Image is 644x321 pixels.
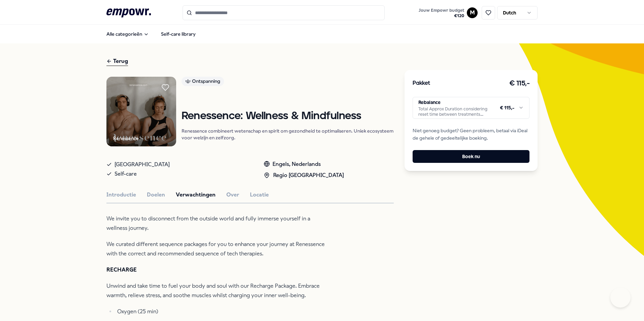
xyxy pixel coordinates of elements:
[467,7,478,18] button: M
[106,190,136,199] button: Introductie
[101,27,201,41] nav: Main
[106,77,176,146] img: Product Image
[106,240,325,258] p: We curated different sequence packages for you to enhance your journey at Renessence with the cor...
[264,160,344,169] div: Engels, Nederlands
[115,160,170,169] span: [GEOGRAPHIC_DATA]
[176,190,216,199] button: Verwachtingen
[106,214,325,233] p: We invite you to disconnect from the outside world and fully immerse yourself in a wellness journey.
[264,171,344,180] div: Regio [GEOGRAPHIC_DATA]
[115,169,137,179] span: Self-care
[610,287,631,308] iframe: Help Scout Beacon - Open
[106,266,137,273] strong: RECHARGE
[413,127,529,142] span: Niet genoeg budget? Geen probleem, betaal via iDeal de gehele of gedeeltelijke boeking.
[413,150,529,163] button: Boek nu
[182,128,394,141] p: Renessence combineert wetenschap en spirit om gezondheid te optimaliseren. Uniek ecosysteem voor ...
[250,190,269,199] button: Locatie
[419,13,464,19] span: € 120
[113,135,139,142] div: Renessence
[419,8,464,13] span: Jouw Empowr budget
[183,5,385,20] input: Search for products, categories or subcategories
[147,190,165,199] button: Doelen
[509,78,530,89] h3: € 115,-
[226,190,239,199] button: Over
[101,27,154,41] button: Alle categorieën
[417,6,465,20] button: Jouw Empowr budget€120
[182,77,224,86] div: Ontspanning
[416,6,467,20] a: Jouw Empowr budget€120
[182,77,394,88] a: Ontspanning
[106,57,128,66] div: Terug
[182,110,394,122] h1: Renessence: Wellness & Mindfulness
[413,79,430,88] h3: Pakket
[117,307,325,316] p: Oxygen (25 min)
[106,281,325,300] p: Unwind and take time to fuel your body and soul with our Recharge Package. Embrace warmth, reliev...
[156,27,201,41] a: Self-care library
